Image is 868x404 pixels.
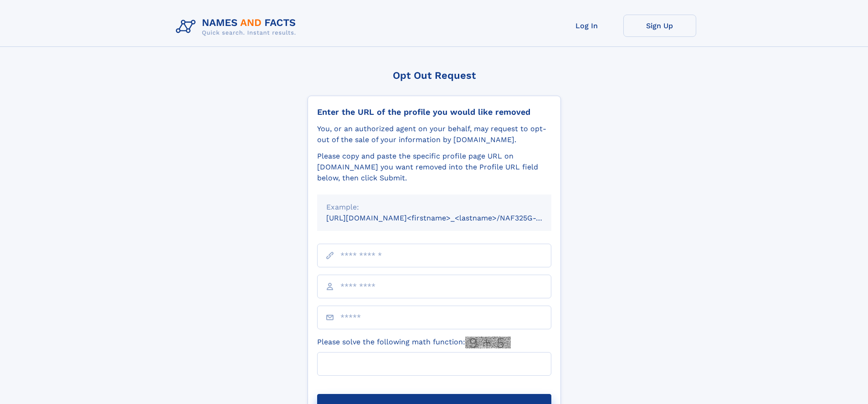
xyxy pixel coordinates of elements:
[172,15,303,39] img: Logo Names and Facts
[317,107,551,117] div: Enter the URL of the profile you would like removed
[326,214,569,222] small: [URL][DOMAIN_NAME]<firstname>_<lastname>/NAF325G-xxxxxxxx
[317,337,511,348] label: Please solve the following math function:
[317,123,551,145] div: You, or an authorized agent on your behalf, may request to opt-out of the sale of your informatio...
[308,70,561,81] div: Opt Out Request
[623,15,696,37] a: Sign Up
[550,15,623,37] a: Log In
[326,202,542,213] div: Example:
[317,151,551,184] div: Please copy and paste the specific profile page URL on [DOMAIN_NAME] you want removed into the Pr...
